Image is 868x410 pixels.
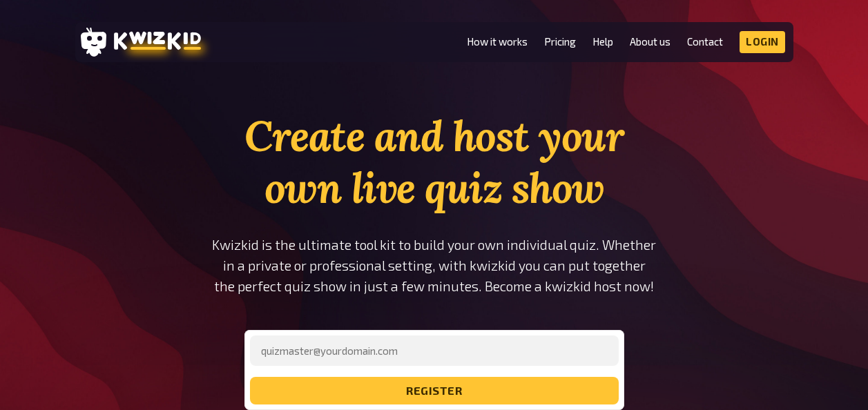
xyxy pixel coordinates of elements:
[201,235,668,297] p: Kwizkid is the ultimate tool kit to build your own individual quiz. Whether in a private or profe...
[592,36,613,48] a: Help
[250,335,619,366] input: quizmaster@yourdomain.com
[630,36,671,48] a: About us
[250,377,619,404] button: register
[740,31,785,53] a: Login
[544,36,576,48] a: Pricing
[201,110,668,214] h1: Create and host your own live quiz show
[467,36,528,48] a: How it works
[687,36,723,48] a: Contact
